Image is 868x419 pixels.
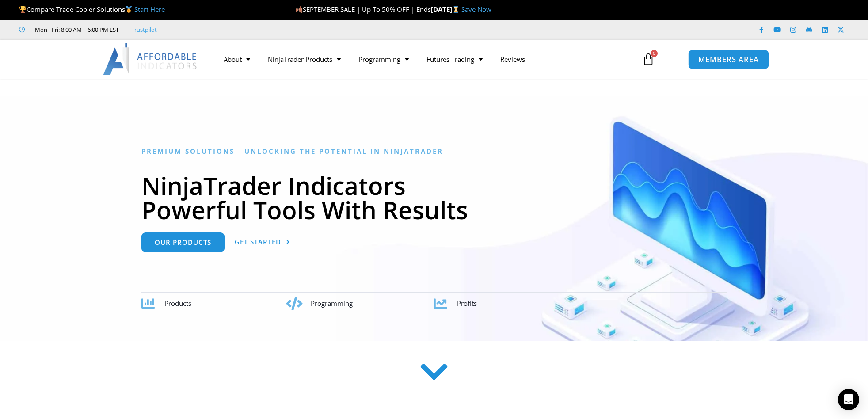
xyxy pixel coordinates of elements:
nav: Menu [215,49,632,69]
div: Open Intercom Messenger [838,389,859,410]
span: MEMBERS AREA [698,56,758,63]
a: Start Here [134,5,165,14]
span: SEPTEMBER SALE | Up To 50% OFF | Ends [295,5,431,14]
span: 0 [651,50,658,57]
img: 🥇 [126,6,132,13]
a: Reviews [491,49,534,69]
strong: [DATE] [431,5,461,14]
a: MEMBERS AREA [688,49,769,69]
span: Mon - Fri: 8:00 AM – 6:00 PM EST [33,24,119,35]
span: Our Products [155,239,211,246]
img: 🏆 [19,6,26,13]
a: Get Started [235,232,290,252]
a: 0 [629,46,668,72]
span: Profits [457,299,477,308]
a: Trustpilot [131,24,157,35]
img: 🍂 [296,6,302,13]
a: NinjaTrader Products [259,49,350,69]
a: Programming [350,49,418,69]
h1: NinjaTrader Indicators Powerful Tools With Results [141,173,727,222]
a: Our Products [141,232,225,252]
span: Products [164,299,191,308]
a: About [215,49,259,69]
span: Compare Trade Copier Solutions [19,5,165,14]
a: Futures Trading [418,49,491,69]
img: ⌛ [453,6,459,13]
span: Programming [311,299,353,308]
a: Save Now [461,5,491,14]
h6: Premium Solutions - Unlocking the Potential in NinjaTrader [141,147,727,156]
img: LogoAI | Affordable Indicators – NinjaTrader [103,43,198,75]
span: Get Started [235,239,281,245]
